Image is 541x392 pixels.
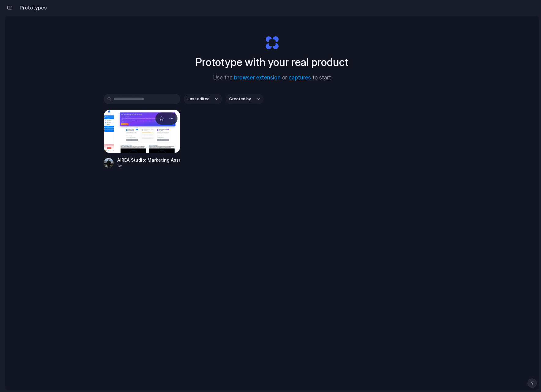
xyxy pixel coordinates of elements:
span: Last edited [188,96,210,102]
span: Created by [229,96,251,102]
a: captures [289,75,311,81]
a: browser extension [234,75,281,81]
h2: Prototypes [17,4,47,11]
button: Created by [226,94,263,104]
h1: Prototype with your real product [196,54,349,70]
div: 1w [117,163,180,169]
div: AIREA Studio: Marketing Asset Playground [117,157,180,163]
a: AIREA Studio: Marketing Asset PlaygroundAIREA Studio: Marketing Asset Playground1w [104,110,180,169]
span: Use the or to start [213,74,331,82]
button: Last edited [184,94,222,104]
